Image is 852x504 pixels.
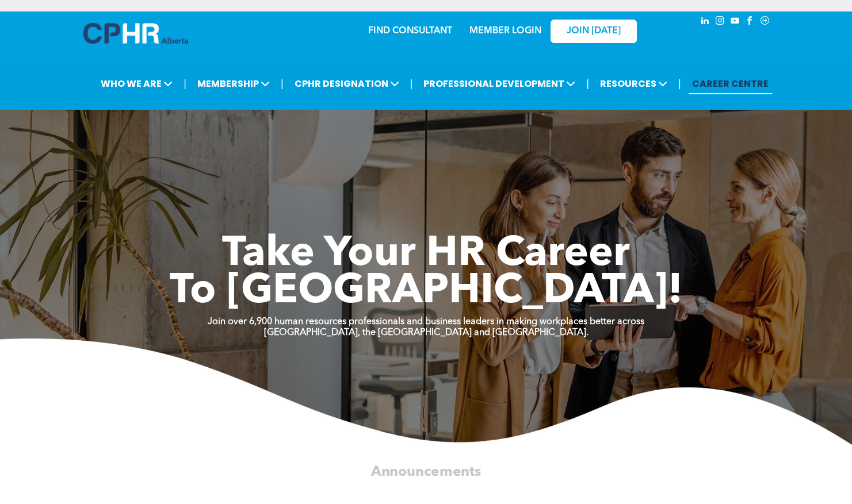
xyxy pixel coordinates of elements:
li: | [281,72,284,95]
span: Take Your HR Career [222,234,630,275]
a: facebook [744,14,757,30]
a: FIND CONSULTANT [368,26,452,36]
a: instagram [714,14,727,30]
span: RESOURCES [597,73,671,94]
li: | [410,72,413,95]
a: youtube [729,14,742,30]
span: WHO WE ARE [97,73,176,94]
span: Announcements [371,465,481,479]
a: CAREER CENTRE [689,73,772,94]
span: To [GEOGRAPHIC_DATA]! [170,271,683,313]
img: A blue and white logo for cp alberta [83,23,188,44]
strong: Join over 6,900 human resources professionals and business leaders in making workplaces better ac... [208,317,644,326]
a: MEMBER LOGIN [469,26,541,36]
li: | [184,72,186,95]
span: MEMBERSHIP [194,73,273,94]
span: JOIN [DATE] [567,26,621,37]
strong: [GEOGRAPHIC_DATA], the [GEOGRAPHIC_DATA] and [GEOGRAPHIC_DATA]. [264,328,589,337]
a: linkedin [699,14,712,30]
li: | [586,72,589,95]
a: Social network [759,14,771,30]
li: | [678,72,681,95]
a: JOIN [DATE] [551,20,637,43]
span: CPHR DESIGNATION [291,73,403,94]
span: PROFESSIONAL DEVELOPMENT [420,73,579,94]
